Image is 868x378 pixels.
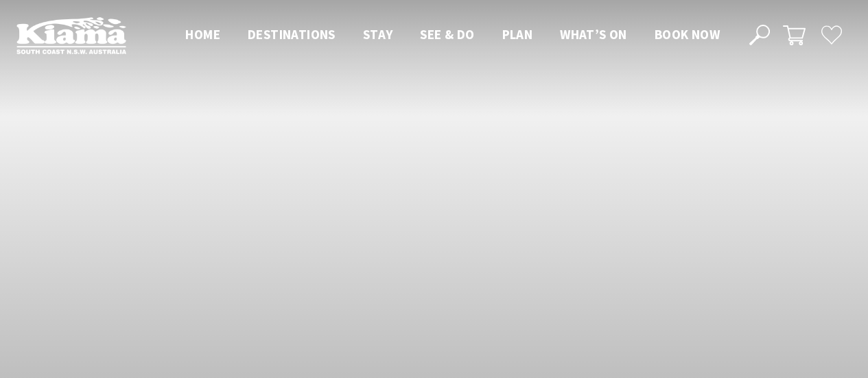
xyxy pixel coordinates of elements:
span: Home [185,26,220,43]
span: What’s On [560,26,627,43]
nav: Main Menu [172,24,734,47]
span: Stay [363,26,393,43]
span: Plan [502,26,533,43]
img: Kiama Logo [16,16,126,54]
span: Book now [655,26,720,43]
span: See & Do [420,26,474,43]
span: Destinations [248,26,336,43]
